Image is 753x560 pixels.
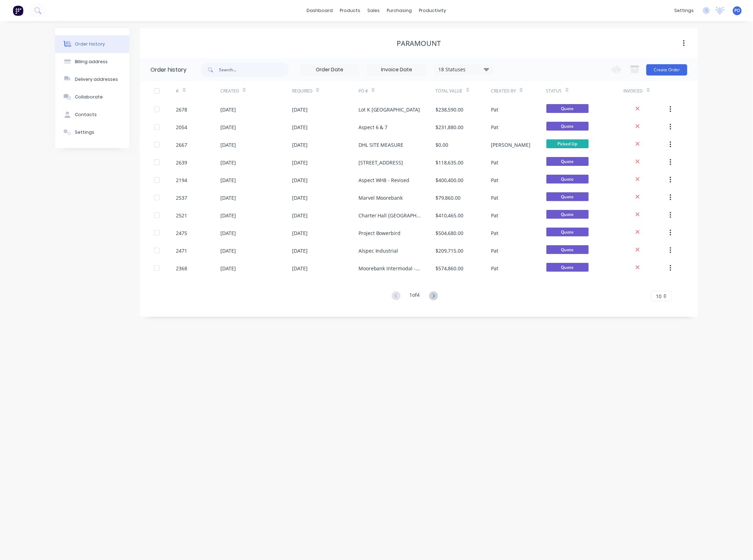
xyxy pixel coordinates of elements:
[55,124,129,141] button: Settings
[292,212,308,219] div: [DATE]
[75,76,118,83] div: Delivery addresses
[220,229,236,237] div: [DATE]
[292,247,308,254] div: [DATE]
[176,141,188,149] div: 2667
[546,104,589,113] span: Quote
[176,212,188,219] div: 2521
[436,141,449,149] div: $0.00
[176,81,220,101] div: #
[176,124,188,131] div: 2054
[491,141,530,149] div: [PERSON_NAME]
[436,265,464,272] div: $574,860.00
[546,192,589,201] span: Quote
[176,106,188,113] div: 2678
[75,41,105,47] div: Order history
[358,106,420,113] div: Lot K [GEOGRAPHIC_DATA]
[176,194,188,201] div: 2537
[624,88,643,94] div: Invoiced
[219,63,289,77] input: Search...
[546,210,589,219] span: Quote
[491,81,546,101] div: Created By
[358,212,422,219] div: Charter Hall [GEOGRAPHIC_DATA]
[55,35,129,53] button: Order history
[55,71,129,88] button: Delivery addresses
[364,5,384,16] div: sales
[436,159,464,166] div: $118,635.00
[624,81,668,101] div: Invoiced
[292,194,308,201] div: [DATE]
[436,176,464,184] div: $400,400.00
[491,88,516,94] div: Created By
[358,194,403,201] div: Marvel Moorebank
[735,7,740,14] span: PO
[436,212,464,219] div: $410,465.00
[55,106,129,124] button: Contacts
[220,212,236,219] div: [DATE]
[358,159,403,166] div: [STREET_ADDRESS]
[397,39,441,48] div: Paramount
[358,247,398,254] div: Alspec Industrial
[358,88,368,94] div: PO #
[292,106,308,113] div: [DATE]
[220,176,236,184] div: [DATE]
[491,265,498,272] div: Pat
[646,64,687,76] button: Create Order
[384,5,416,16] div: purchasing
[292,88,313,94] div: Required
[546,263,589,272] span: Quote
[546,139,589,148] span: Picked Up
[358,265,422,272] div: Moorebank Intermodal - Opal Fitout
[367,65,426,75] input: Invoice Date
[416,5,450,16] div: productivity
[220,106,236,113] div: [DATE]
[292,141,308,149] div: [DATE]
[176,176,188,184] div: 2194
[358,141,404,149] div: DHL SITE MEASURE
[292,159,308,166] div: [DATE]
[546,245,589,254] span: Quote
[546,122,589,131] span: Quote
[176,265,188,272] div: 2368
[75,59,108,65] div: Billing address
[358,176,410,184] div: Aspect WH8 - Revised
[300,65,359,75] input: Order Date
[491,124,498,131] div: Pat
[220,124,236,131] div: [DATE]
[75,94,103,100] div: Collaborate
[546,175,589,183] span: Quote
[75,112,97,118] div: Contacts
[358,229,401,237] div: Project Bowerbird
[176,88,179,94] div: #
[358,124,388,131] div: Aspect 6 & 7
[220,194,236,201] div: [DATE]
[436,247,464,254] div: $209,715.00
[220,81,292,101] div: Created
[546,157,589,166] span: Quote
[436,88,463,94] div: Total Value
[656,293,662,300] span: 10
[55,88,129,106] button: Collaborate
[292,265,308,272] div: [DATE]
[337,5,364,16] div: products
[491,176,498,184] div: Pat
[150,66,186,74] div: Order history
[436,194,461,201] div: $79,860.00
[292,229,308,237] div: [DATE]
[436,229,464,237] div: $504,680.00
[491,247,498,254] div: Pat
[546,228,589,236] span: Quote
[292,124,308,131] div: [DATE]
[671,5,697,16] div: settings
[491,159,498,166] div: Pat
[546,81,624,101] div: Status
[220,88,239,94] div: Created
[491,229,498,237] div: Pat
[491,194,498,201] div: Pat
[436,106,464,113] div: $238,590.00
[491,212,498,219] div: Pat
[220,265,236,272] div: [DATE]
[176,247,188,254] div: 2471
[410,291,420,301] div: 1 of 4
[546,88,562,94] div: Status
[13,5,23,16] img: Factory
